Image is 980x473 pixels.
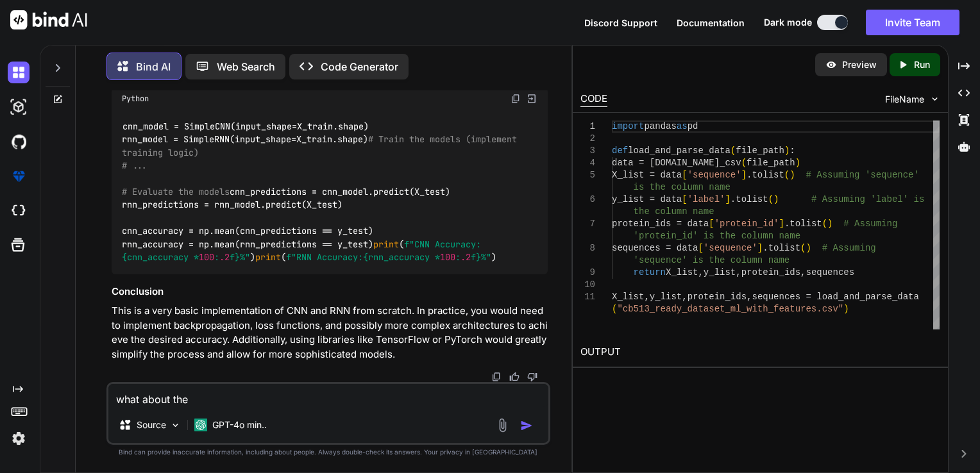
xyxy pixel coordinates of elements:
button: Discord Support [584,16,657,29]
span: Python [122,94,149,104]
span: ( [801,243,806,253]
span: 'protein_id' is the column name [634,231,800,241]
span: ( [784,170,790,180]
span: file_path [747,158,796,168]
span: ) [844,304,849,314]
button: Documentation [677,16,745,29]
p: GPT-4o min.. [212,419,267,431]
span: ] [725,194,731,204]
img: copy [491,372,502,382]
div: 4 [580,157,595,169]
span: .2 [460,251,471,263]
span: .tolist [784,219,822,229]
span: print [373,238,399,250]
span: Dark mode [764,16,812,29]
span: ( [731,145,736,156]
span: [ [698,243,704,253]
div: 7 [580,218,595,230]
p: Code Generator [321,59,398,74]
span: , [645,292,650,302]
span: pandas [645,121,677,131]
span: ( [612,304,617,314]
span: ) [795,158,800,168]
h2: OUTPUT [573,337,947,367]
span: ] [741,170,747,180]
span: Discord Support [584,17,657,28]
img: chevron down [929,94,940,104]
img: attachment [495,418,510,433]
div: 2 [580,133,595,145]
div: 1 [580,120,595,133]
span: 'label' [688,194,725,204]
code: cnn_model = SimpleCNN(input_shape=X_train.shape) rnn_model = SimpleRNN(input_shape=X_train.shape)... [122,120,522,264]
p: Source [137,419,166,431]
span: X_list [666,267,698,278]
span: is the column name [634,182,731,192]
div: 11 [580,291,595,303]
div: 9 [580,267,595,279]
div: 10 [580,279,595,291]
p: Bind AI [136,59,171,74]
span: ) [806,243,811,253]
span: # ... [122,160,148,172]
span: # Assuming [844,219,898,229]
span: , [736,267,741,278]
span: f"CNN Accuracy: %" [122,238,481,263]
p: Bind can provide inaccurate information, including about people. Always double-check its answers.... [106,447,551,457]
span: 'protein_id' [714,219,779,229]
div: 6 [580,194,595,206]
span: ) [828,219,833,229]
span: ) [784,145,790,156]
span: 100 [440,251,455,263]
span: as [677,121,688,131]
span: FileName [885,93,924,106]
img: icon [520,419,533,432]
span: the column name [634,206,714,217]
span: # Assuming 'sequence' [806,170,919,180]
span: ] [757,243,763,253]
span: # Assuming 'label' is [811,194,924,204]
img: GPT-4o mini [194,419,207,431]
span: : [790,145,795,156]
button: Invite Team [866,10,959,35]
img: copy [511,94,521,104]
span: [ [682,194,688,204]
span: .tolist [763,243,801,253]
img: premium [8,165,30,187]
img: Open in Browser [526,93,537,104]
span: X_list = data [612,170,682,180]
span: , [747,292,752,302]
span: file_path [736,145,785,156]
span: y_list [704,267,736,278]
span: ) [790,170,795,180]
span: "cb513_ready_dataset_ml_with_features.csv" [618,304,844,314]
span: ] [779,219,784,229]
span: 'sequence' is the column name [634,255,790,265]
span: protein_ids [688,292,747,302]
span: def [612,145,628,156]
img: dislike [527,372,537,382]
span: {rnn_accuracy * : f} [363,251,481,263]
span: 100 [199,251,214,263]
img: Pick Models [170,420,181,431]
span: print [255,251,281,263]
span: import [612,121,644,131]
span: # Assuming [822,243,876,253]
span: protein_ids = data [612,219,709,229]
span: ( [741,158,747,168]
div: 3 [580,145,595,157]
span: f"RNN Accuracy: %" [286,251,491,263]
p: Web Search [217,59,275,74]
span: ) [774,194,779,204]
img: cloudideIcon [8,200,30,222]
span: data = [DOMAIN_NAME]_csv [612,158,741,168]
span: 'sequence' [704,243,757,253]
span: sequences = data [612,243,698,253]
span: [ [682,170,688,180]
p: Preview [842,58,877,71]
p: This is a very basic implementation of CNN and RNN from scratch. In practice, you would need to i... [112,304,548,361]
img: preview [825,59,837,71]
div: CODE [580,92,607,107]
div: 8 [580,242,595,254]
span: .tolist [731,194,768,204]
